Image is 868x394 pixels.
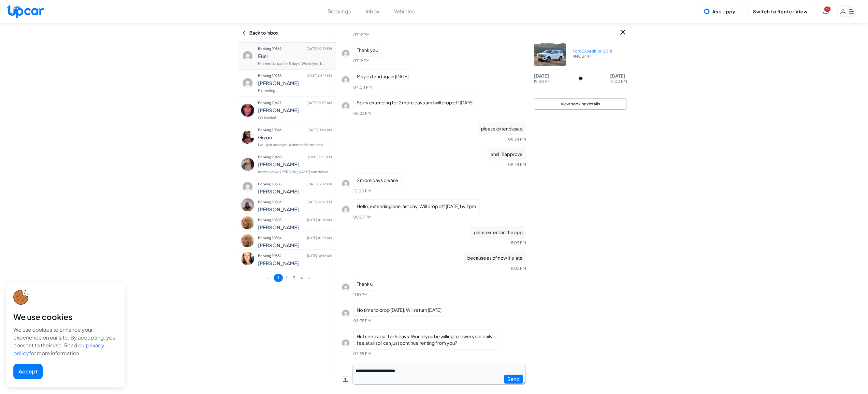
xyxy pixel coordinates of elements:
span: 07:12 PM [353,58,369,63]
p: because as of now it’s late [464,251,526,264]
span: 07:12 PM [353,32,369,37]
img: profile [341,205,351,215]
div: We use cookies to enhance your experience on our site. By accepting, you consent to their use. Re... [13,326,118,357]
h4: [PERSON_NAME] [258,107,332,113]
img: profile [341,338,351,348]
p: Booking 10356 [258,197,332,206]
span: 11:05 PM [511,240,526,245]
p: 9NQB441 [573,54,612,59]
p: Booking 10346 [258,125,332,134]
img: profile [341,101,351,111]
button: Inbox [366,8,379,15]
img: cookie-icon.svg [13,290,29,305]
p: [DATE] [534,72,551,79]
p: Hi, I need a car for 5 days. Would you b... [258,59,332,68]
p: Booking 10385 [258,179,332,189]
span: [DATE] 12:18 PM [308,152,332,161]
p: Booking 10238 [258,71,332,80]
p: Thank u [353,277,376,291]
h4: Fusi [258,53,332,59]
span: 08:07 PM [353,215,371,220]
button: 2 [283,274,290,282]
button: 4 [298,274,306,282]
img: profile [341,75,351,85]
p: Thank you [353,43,382,57]
img: Car Image [534,41,566,66]
span: [DATE] 07:52 AM [307,98,332,107]
span: [DATE] 11:06 AM [308,125,332,134]
p: Booking 10355 [258,215,332,224]
h4: [PERSON_NAME] [258,206,332,212]
span: [DATE] 02:58 PM [307,44,332,53]
span: [DATE] 05:16 PM [307,71,332,80]
span: [DATE] 10:38 AM [307,215,332,224]
p: 2 more days please [353,173,402,187]
img: profile [241,131,254,144]
p: [DATE] [610,72,627,79]
p: pleas extend in the app [470,226,526,239]
button: Vehicles [394,8,415,15]
button: Ask Uppy [698,5,741,18]
p: I will just send you a demand letter and... [258,140,332,149]
p: Booking 10354 [258,233,332,242]
p: Ford Expedition 2018 [573,49,612,54]
img: profile [241,50,254,63]
button: 3 [290,274,298,282]
img: profile [341,309,351,318]
img: profile [241,198,254,211]
button: View booking details [534,98,627,110]
h4: Givon [258,134,332,140]
p: No time to drop [DATE]. Will return [DATE] [353,303,445,317]
p: Booking 10427 [258,98,332,107]
div: Back to inbox [242,23,332,42]
img: profile [341,49,351,58]
button: < [262,274,272,282]
button: Send [504,374,523,384]
span: 08:23 PM [353,111,371,116]
img: profile [241,234,254,247]
span: [DATE] 12:43 PM [308,179,332,189]
img: profile [241,158,254,171]
p: Booking 10369 [258,44,332,53]
img: profile [241,216,254,229]
img: profile [241,252,254,265]
img: profile [341,179,351,189]
p: Hi, I need a car for 5 days. Would you be willing to lower your daily fee at all so I can just co... [353,329,501,350]
p: 19:00 PM [534,79,551,84]
h4: [PERSON_NAME] [258,80,332,86]
span: 10:00 PM [353,189,371,193]
button: Switch to Renter View [747,5,813,18]
h4: [PERSON_NAME] [258,260,332,266]
span: 02:58 PM [353,351,371,356]
span: 11:10 PM [353,292,368,297]
span: 08:35 PM [353,318,371,323]
p: and i’ll approve [487,147,526,160]
div: View Notifications [823,8,829,14]
span: [DATE] 02:45 PM [307,197,332,206]
p: let me know, [PERSON_NAME] can deliver around ... [258,167,332,176]
p: Booking 10352 [258,251,332,260]
img: profile [341,282,351,292]
p: Ok thanks! [258,113,332,122]
h4: [PERSON_NAME] [258,189,332,194]
span: 11:05 PM [511,266,526,271]
h4: [PERSON_NAME] [258,224,332,230]
p: 19:00 PM [610,79,627,84]
p: Sorry extending for 2 more days and will drop off [DATE] [353,96,477,109]
img: profile [241,180,254,193]
p: May extend again [DATE] [353,69,412,83]
p: Booking 10468 [258,152,332,161]
span: 08:24 PM [508,137,526,142]
img: Upcar Logo [7,4,44,18]
p: Hello, extending one last day. Will drop off [DATE] by 7pm [353,199,480,213]
h4: [PERSON_NAME] [258,242,332,248]
button: Accept [13,364,43,379]
h4: [PERSON_NAME] [258,161,332,167]
button: 1 [274,274,283,282]
span: You have new notifications [824,7,831,12]
p: please extend asap [478,122,526,135]
span: [DATE] 10:23 AM [307,233,332,242]
p: Extending [258,86,332,95]
span: [DATE] 08:18 AM [307,251,332,260]
button: > [306,274,313,282]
